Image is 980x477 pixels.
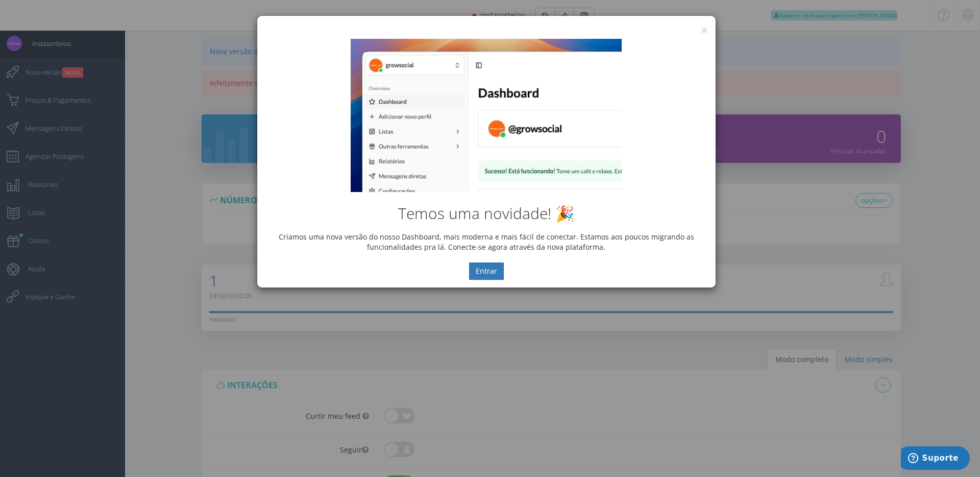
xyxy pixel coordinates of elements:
[265,232,708,252] p: Criamos uma nova versão do nosso Dashboard, mais moderna e mais fácil de conectar. Estamos aos po...
[469,263,504,280] button: Entrar
[901,446,970,472] iframe: Abre um widget para que você possa encontrar mais informações
[351,39,621,192] img: New Dashboard
[700,23,708,37] button: ×
[265,205,708,222] h2: Temos uma novidade! 🎉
